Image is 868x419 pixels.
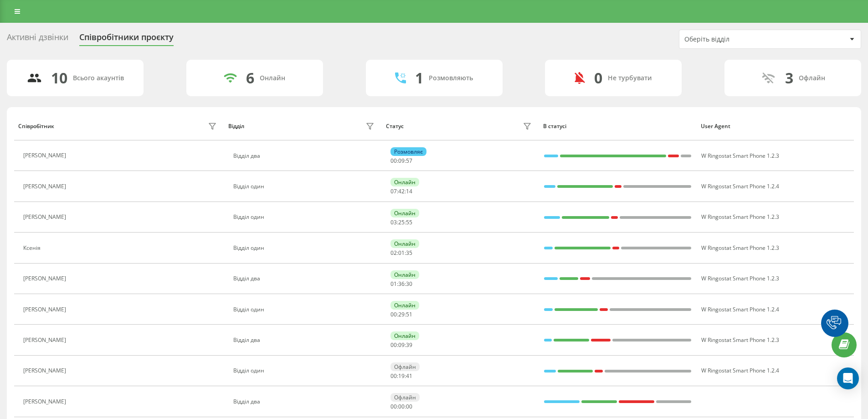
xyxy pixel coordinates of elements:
div: : : [390,219,412,226]
span: 01 [390,280,397,288]
div: [PERSON_NAME] [23,306,68,313]
span: 29 [398,310,405,318]
div: [PERSON_NAME] [23,214,68,220]
span: W Ringostat Smart Phone 1.2.4 [701,182,779,190]
span: W Ringostat Smart Phone 1.2.3 [701,213,779,221]
div: 1 [415,69,423,87]
div: 0 [594,69,602,87]
div: Відділ один [233,245,377,251]
div: [PERSON_NAME] [23,337,68,343]
span: 00 [390,372,397,380]
div: Онлайн [390,301,419,310]
div: Онлайн [260,74,285,82]
span: W Ringostat Smart Phone 1.2.4 [701,305,779,313]
div: : : [390,188,412,195]
div: Відділ два [233,153,377,159]
div: Відділ два [233,337,377,343]
div: Онлайн [390,270,419,279]
span: 01 [398,249,405,257]
div: : : [390,311,412,318]
div: Розмовляє [390,147,426,156]
div: Офлайн [390,362,420,371]
span: 30 [406,280,412,288]
span: 00 [390,310,397,318]
span: 57 [406,157,412,165]
div: Open Intercom Messenger [837,367,859,389]
div: Відділ [228,123,244,129]
div: Не турбувати [608,74,652,82]
span: 09 [398,341,405,349]
div: Відділ два [233,275,377,282]
div: Відділ один [233,306,377,313]
div: : : [390,373,412,379]
div: : : [390,158,412,164]
span: 02 [390,249,397,257]
span: 55 [406,218,412,226]
span: 07 [390,187,397,195]
div: Офлайн [390,393,420,402]
div: Оберіть відділ [684,36,793,43]
div: 10 [51,69,67,87]
div: Співробітники проєкту [79,32,174,47]
div: Онлайн [390,178,419,186]
div: Онлайн [390,209,419,217]
span: 41 [406,372,412,380]
div: Співробітник [18,123,54,129]
span: 03 [390,218,397,226]
span: 25 [398,218,405,226]
div: : : [390,250,412,256]
span: W Ringostat Smart Phone 1.2.3 [701,244,779,252]
div: В статусі [543,123,692,129]
div: Відділ два [233,398,377,405]
span: 00 [390,403,397,410]
span: 51 [406,310,412,318]
div: [PERSON_NAME] [23,152,68,159]
span: 35 [406,249,412,257]
div: Відділ один [233,367,377,374]
div: Офлайн [799,74,825,82]
span: 00 [398,403,405,410]
span: 09 [398,157,405,165]
div: Онлайн [390,239,419,248]
div: User Agent [701,123,850,129]
div: : : [390,342,412,348]
div: : : [390,281,412,287]
div: 3 [785,69,793,87]
div: [PERSON_NAME] [23,398,68,405]
span: W Ringostat Smart Phone 1.2.4 [701,367,779,374]
div: Ксенія [23,245,43,251]
div: Всього акаунтів [73,74,124,82]
span: 00 [390,157,397,165]
span: 14 [406,187,412,195]
span: W Ringostat Smart Phone 1.2.3 [701,336,779,344]
span: 39 [406,341,412,349]
span: 36 [398,280,405,288]
div: Відділ один [233,183,377,190]
span: W Ringostat Smart Phone 1.2.3 [701,152,779,160]
div: : : [390,403,412,410]
span: 00 [390,341,397,349]
div: Відділ один [233,214,377,220]
div: [PERSON_NAME] [23,367,68,374]
div: Онлайн [390,331,419,340]
div: [PERSON_NAME] [23,183,68,190]
span: W Ringostat Smart Phone 1.2.3 [701,274,779,282]
span: 19 [398,372,405,380]
div: 6 [246,69,254,87]
div: [PERSON_NAME] [23,275,68,282]
span: 00 [406,403,412,410]
div: Активні дзвінки [7,32,68,47]
div: Розмовляють [429,74,473,82]
div: Статус [386,123,404,129]
span: 42 [398,187,405,195]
